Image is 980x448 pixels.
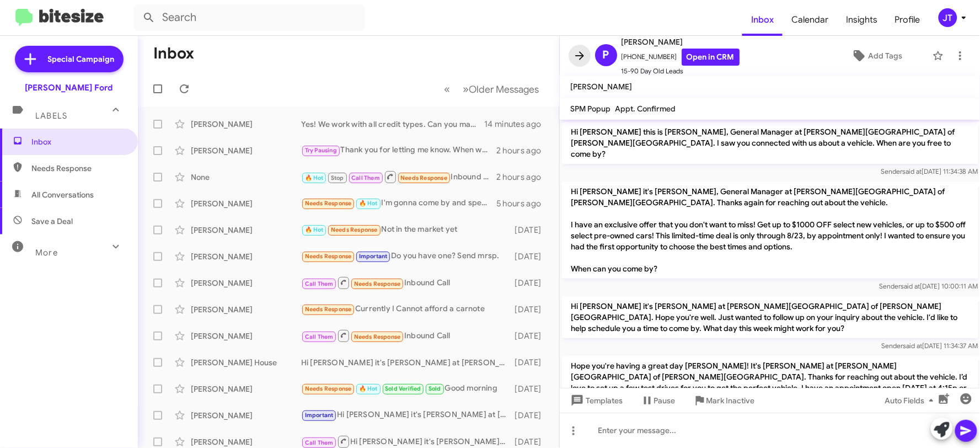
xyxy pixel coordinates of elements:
[305,280,334,287] span: Call Them
[706,391,755,410] span: Mark Inactive
[783,4,837,36] a: Calendar
[463,82,469,96] span: »
[331,226,378,233] span: Needs Response
[15,46,124,72] a: Special Campaign
[301,382,512,395] div: Good morning
[562,356,978,409] p: Hope you're having a great day [PERSON_NAME]! It's [PERSON_NAME] at [PERSON_NAME][GEOGRAPHIC_DATA...
[301,170,496,184] div: Inbound Call
[354,333,401,340] span: Needs Response
[48,54,115,65] span: Special Campaign
[191,357,301,368] div: [PERSON_NAME] House
[562,122,978,164] p: Hi [PERSON_NAME] this is [PERSON_NAME], General Manager at [PERSON_NAME][GEOGRAPHIC_DATA] of [PER...
[400,174,447,182] span: Needs Response
[881,342,978,350] span: Sender [DATE] 11:34:37 AM
[571,104,611,114] span: SPM Popup
[929,8,968,27] button: JT
[902,167,922,175] span: said at
[562,296,978,338] p: Hi [PERSON_NAME] it's [PERSON_NAME] at [PERSON_NAME][GEOGRAPHIC_DATA] of [PERSON_NAME][GEOGRAPHIC...
[512,410,550,421] div: [DATE]
[826,46,927,66] button: Add Tags
[512,330,550,342] div: [DATE]
[837,4,886,36] span: Insights
[622,49,740,66] span: [PHONE_NUMBER]
[301,409,512,422] div: Hi [PERSON_NAME] it's [PERSON_NAME] at [PERSON_NAME][GEOGRAPHIC_DATA] of [PERSON_NAME][GEOGRAPHIC...
[305,306,352,313] span: Needs Response
[469,83,539,95] span: Older Messages
[512,383,550,394] div: [DATE]
[512,278,550,289] div: [DATE]
[429,385,441,392] span: Sold
[901,282,920,290] span: said at
[191,330,301,342] div: [PERSON_NAME]
[496,145,550,156] div: 2 hours ago
[385,385,421,392] span: Sold Verified
[191,145,301,156] div: [PERSON_NAME]
[305,439,334,446] span: Call Them
[562,182,978,279] p: Hi [PERSON_NAME] it's [PERSON_NAME], General Manager at [PERSON_NAME][GEOGRAPHIC_DATA] of [PERSON...
[35,111,67,121] span: Labels
[191,304,301,315] div: [PERSON_NAME]
[305,253,352,260] span: Needs Response
[512,225,550,236] div: [DATE]
[654,391,676,410] span: Pause
[191,119,301,130] div: [PERSON_NAME]
[603,46,609,64] span: P
[351,174,380,182] span: Call Them
[191,383,301,394] div: [PERSON_NAME]
[133,4,365,31] input: Search
[31,163,125,174] span: Needs Response
[191,251,301,262] div: [PERSON_NAME]
[354,280,401,287] span: Needs Response
[301,119,484,130] div: Yes! We work with all credit types. Can you make it in [DATE] or [DATE] to meet with one of the f...
[305,385,352,392] span: Needs Response
[560,391,632,410] button: Templates
[622,35,740,49] span: [PERSON_NAME]
[445,82,451,96] span: «
[512,304,550,315] div: [DATE]
[868,46,902,66] span: Add Tags
[632,391,684,410] button: Pause
[25,82,113,93] div: [PERSON_NAME] Ford
[742,4,783,36] a: Inbox
[438,78,457,100] button: Previous
[512,357,550,368] div: [DATE]
[191,410,301,421] div: [PERSON_NAME]
[31,136,125,147] span: Inbox
[359,200,378,207] span: 🔥 Hot
[438,78,546,100] nav: Page navigation example
[484,119,550,130] div: 14 minutes ago
[359,253,388,260] span: Important
[305,226,324,233] span: 🔥 Hot
[682,49,740,66] a: Open in CRM
[301,223,512,236] div: Not in the market yet
[885,391,938,410] span: Auto Fields
[457,78,546,100] button: Next
[191,225,301,236] div: [PERSON_NAME]
[331,174,344,182] span: Stop
[191,172,301,183] div: None
[684,391,764,410] button: Mark Inactive
[615,104,676,114] span: Appt. Confirmed
[879,282,978,290] span: Sender [DATE] 10:00:11 AM
[301,276,512,290] div: Inbound Call
[622,66,740,77] span: 15-90 Day Old Leads
[512,251,550,262] div: [DATE]
[939,8,957,27] div: JT
[301,197,496,210] div: I'm gonna come by and speak with [PERSON_NAME] after two after two
[496,198,550,209] div: 5 hours ago
[301,250,512,263] div: Do you have one? Send mrsp.
[301,357,512,368] div: Hi [PERSON_NAME] it's [PERSON_NAME] at [PERSON_NAME][GEOGRAPHIC_DATA] of [PERSON_NAME][GEOGRAPHIC...
[305,200,352,207] span: Needs Response
[496,172,550,183] div: 2 hours ago
[35,248,58,258] span: More
[886,4,929,36] a: Profile
[153,45,194,62] h1: Inbox
[359,385,378,392] span: 🔥 Hot
[31,216,73,227] span: Save a Deal
[571,82,633,92] span: [PERSON_NAME]
[301,303,512,316] div: Currently I Cannot afford a carnote
[881,167,978,175] span: Sender [DATE] 11:34:38 AM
